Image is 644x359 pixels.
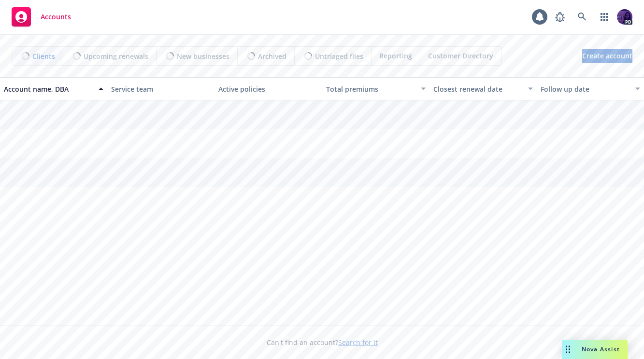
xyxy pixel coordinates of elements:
[617,9,632,25] img: photo
[218,84,318,94] div: Active policies
[107,77,215,100] button: Service team
[379,51,412,61] span: Reporting
[177,51,229,61] span: New businesses
[4,84,93,94] div: Account name, DBA
[582,345,620,353] span: Nova Assist
[84,51,148,61] span: Upcoming renewals
[595,7,614,27] a: Switch app
[541,84,630,94] div: Follow up date
[315,51,363,61] span: Untriaged files
[326,84,415,94] div: Total premiums
[433,84,522,94] div: Closest renewal date
[267,337,378,347] span: Can't find an account?
[322,77,429,100] button: Total premiums
[258,51,286,61] span: Archived
[582,47,632,65] span: Create account
[537,77,644,100] button: Follow up date
[562,340,628,359] button: Nova Assist
[562,340,574,359] div: Drag to move
[215,77,322,100] button: Active policies
[338,338,378,347] a: Search for it
[428,51,493,61] span: Customer Directory
[429,77,537,100] button: Closest renewal date
[41,13,71,21] span: Accounts
[32,51,55,61] span: Clients
[8,3,75,30] a: Accounts
[572,7,592,27] a: Search
[111,84,211,94] div: Service team
[550,7,570,27] a: Report a Bug
[582,49,632,63] a: Create account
